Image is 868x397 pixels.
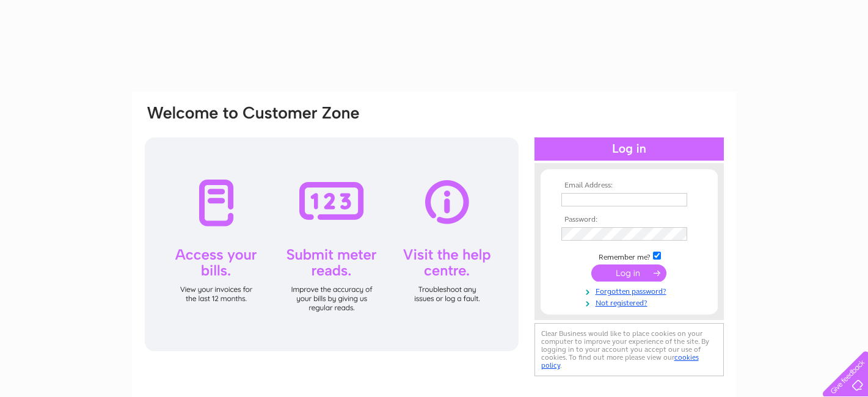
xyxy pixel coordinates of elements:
td: Remember me? [558,250,700,262]
input: Submit [591,264,666,282]
a: Forgotten password? [561,285,700,296]
th: Email Address: [558,181,700,190]
th: Password: [558,216,700,224]
div: Clear Business would like to place cookies on your computer to improve your experience of the sit... [534,323,724,376]
a: Not registered? [561,296,700,308]
a: cookies policy [541,353,699,370]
